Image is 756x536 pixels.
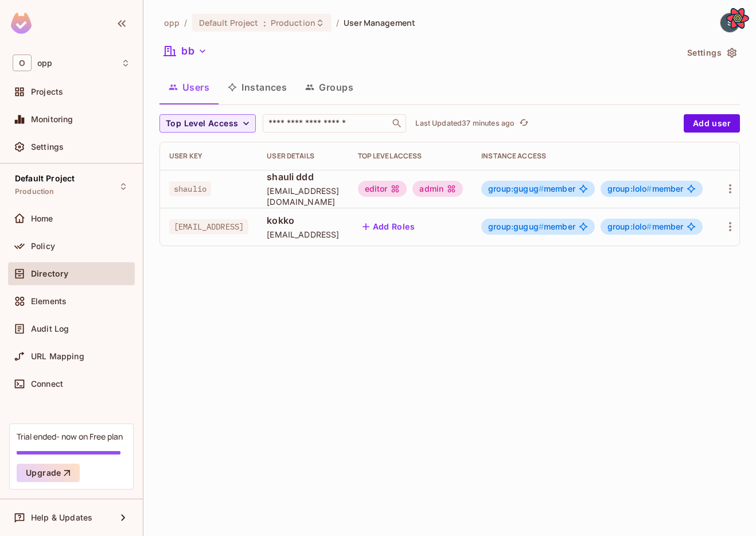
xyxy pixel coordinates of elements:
span: # [539,222,544,231]
div: User Details [267,152,339,161]
span: Projects [31,87,63,96]
button: Upgrade [17,464,80,482]
span: Default Project [15,174,75,183]
div: admin [412,181,463,197]
span: Production [15,187,54,196]
li: / [336,17,339,28]
span: O [13,55,32,71]
div: Trial ended- now on Free plan [17,431,123,442]
button: Users [159,73,219,102]
span: member [488,184,575,193]
span: [EMAIL_ADDRESS] [169,219,248,234]
span: group:lolo [607,184,652,193]
div: User Key [169,152,248,161]
button: Open React Query Devtools [726,7,749,30]
img: SReyMgAAAABJRU5ErkJggg== [11,13,32,34]
span: Click to refresh data [515,116,531,130]
span: Monitoring [31,115,73,124]
span: # [646,222,652,231]
span: Audit Log [31,324,69,333]
span: group:gugug [488,222,544,231]
span: shaulio [169,181,211,196]
button: Add Roles [358,217,420,236]
button: Instances [219,73,296,102]
span: Directory [31,269,68,278]
span: the active workspace [164,17,180,28]
span: : [263,18,267,28]
li: / [184,17,187,28]
span: [EMAIL_ADDRESS] [267,229,339,240]
button: refresh [517,116,531,130]
span: Home [31,214,53,223]
span: group:gugug [488,184,544,193]
span: [EMAIL_ADDRESS][DOMAIN_NAME] [267,185,339,207]
span: Top Level Access [166,116,238,131]
span: Production [271,17,315,28]
span: Connect [31,379,63,389]
span: shauli ddd [267,170,339,183]
img: shuvy ankor [720,13,739,32]
button: Groups [296,73,363,102]
span: member [607,184,684,193]
button: Top Level Access [159,114,256,133]
div: Instance Access [481,152,703,161]
div: editor [358,181,407,197]
span: Default Project [199,17,259,28]
span: Policy [31,242,55,251]
span: # [646,184,652,193]
span: kokko [267,214,339,227]
span: refresh [519,118,529,129]
span: member [488,222,575,231]
span: URL Mapping [31,352,84,361]
span: Workspace: opp [37,59,52,68]
p: Last Updated 37 minutes ago [415,119,515,128]
span: # [539,184,544,193]
button: Settings [683,44,740,62]
div: Top Level Access [358,152,463,161]
span: group:lolo [607,222,652,231]
span: Elements [31,297,67,306]
span: Help & Updates [31,513,92,522]
span: member [607,222,684,231]
span: User Management [344,17,415,28]
span: Settings [31,142,64,152]
button: bb [159,42,212,60]
button: Add user [684,114,740,133]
